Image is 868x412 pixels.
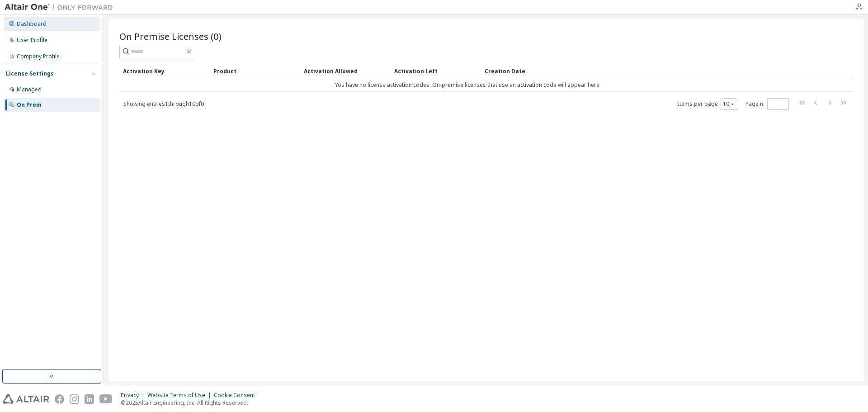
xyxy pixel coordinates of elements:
[214,392,260,399] div: Cookie Consent
[745,98,789,110] span: Page n.
[119,78,816,92] td: You have no license activation codes. On-premise licenses that use an activation code will appear...
[5,3,118,12] img: Altair One
[213,64,297,78] div: Product
[99,394,113,404] img: youtube.svg
[678,98,737,110] span: Items per page
[123,64,206,78] div: Activation Key
[119,30,222,43] span: On Premise Licenses (0)
[394,64,477,78] div: Activation Left
[17,101,42,109] div: On Prem
[147,392,214,399] div: Website Terms of Use
[123,100,204,108] span: Showing entries 1 through 10 of 0
[3,394,49,404] img: altair_logo.svg
[70,394,79,404] img: instagram.svg
[121,399,260,407] p: © 2025 Altair Engineering, Inc. All Rights Reserved.
[55,394,64,404] img: facebook.svg
[17,20,47,28] div: Dashboard
[17,37,47,44] div: User Profile
[85,394,94,404] img: linkedin.svg
[121,392,147,399] div: Privacy
[485,64,813,78] div: Creation Date
[304,64,387,78] div: Activation Allowed
[723,100,735,108] button: 10
[17,53,60,60] div: Company Profile
[6,70,54,77] div: License Settings
[17,86,42,93] div: Managed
